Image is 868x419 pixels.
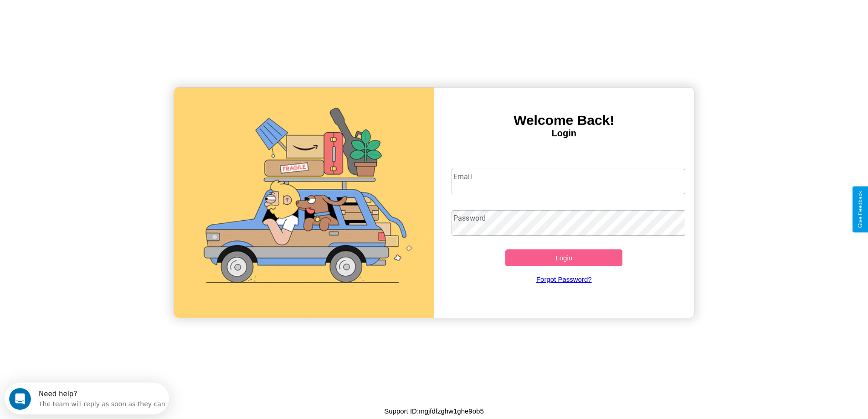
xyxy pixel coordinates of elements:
div: The team will reply as soon as they can [34,15,161,25]
div: Need help? [34,8,161,15]
div: Open Intercom Messenger [4,4,169,29]
iframe: Intercom live chat [9,388,31,410]
a: Forgot Password? [447,266,681,292]
button: Login [505,249,622,266]
h3: Welcome Back! [434,113,694,128]
p: Support ID: mgjfdfzghw1ghe9ob5 [384,405,483,417]
iframe: Intercom live chat discovery launcher [5,383,169,414]
h4: Login [434,128,694,139]
img: gif [174,88,434,318]
div: Give Feedback [857,191,863,228]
